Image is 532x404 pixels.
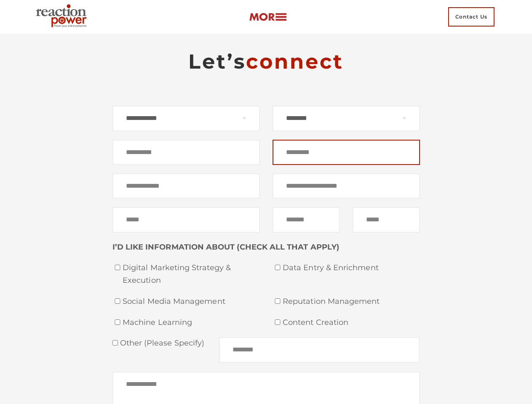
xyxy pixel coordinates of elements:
span: Content Creation [283,316,420,329]
span: Other (please specify) [118,338,205,348]
img: Executive Branding | Personal Branding Agency [32,2,94,32]
h2: Let’s [112,49,420,74]
span: Data Entry & Enrichment [283,262,420,274]
span: Digital Marketing Strategy & Execution [123,262,260,287]
span: connect [246,49,344,74]
span: Contact Us [448,7,495,27]
span: Reputation Management [283,295,420,308]
span: Social Media Management [123,295,260,308]
img: more-btn.png [249,12,287,22]
strong: I’D LIKE INFORMATION ABOUT (CHECK ALL THAT APPLY) [112,242,340,252]
span: Machine Learning [123,316,260,329]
